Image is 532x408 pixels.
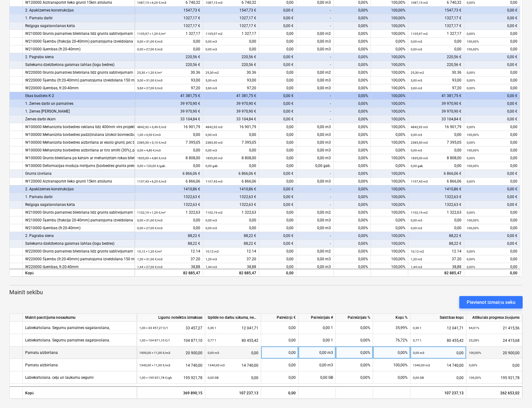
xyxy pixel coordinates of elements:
font: 1. Zemes darbi un pamatnes [25,101,73,106]
font: 0,00% [467,125,475,129]
font: 31,00 € [146,40,157,43]
font: 220,56 € [447,63,461,67]
font: 0,00% [396,47,405,51]
font: 30.36 [247,70,256,75]
font: 39 970,90 € [180,101,200,106]
font: 0,00 [510,47,517,51]
font: 0,00 [510,86,517,90]
font: 0,00 [317,39,324,44]
font: 0,00% [467,141,475,144]
font: 6 740,32 [242,0,256,5]
font: m3 [158,79,163,82]
font: 1,20 € [148,71,157,74]
font: 1327,17 € [445,16,461,20]
font: 0,00% [358,125,368,129]
font: 41 381,75 € [180,94,200,98]
font: m3 [418,133,422,137]
font: 30.36 [191,70,200,75]
font: 0,00% [358,109,368,114]
font: 39 970,90 € [180,109,200,114]
font: 0,00% [358,63,368,67]
font: 0,00% [396,132,405,137]
font: 93,00 [247,78,256,82]
font: m3 [325,86,331,90]
font: 1 327,17 [242,31,256,36]
font: 25,30 [411,71,419,74]
font: 0,00 [411,133,417,137]
font: × [146,71,147,74]
font: 93,00 [452,78,461,82]
font: m3 [212,133,217,137]
font: 100,00% [391,16,405,20]
font: Saliekamā dzelzbetona gaismas šahtas (logu bedres) [25,63,114,67]
font: m3 [325,125,331,129]
font: m3 [218,1,223,4]
font: 0,00 € [283,63,294,67]
font: 0,00 € [283,117,294,121]
font: 2. Apakšzemes konstrukcijas [25,8,74,12]
font: m3 [325,132,331,137]
font: 0,00% [358,24,368,28]
font: tastatūras_uz leju_bultiņa [12,108,193,115]
font: - [330,109,331,114]
font: 97,20 [247,86,256,90]
font: m3 [162,1,166,4]
font: m3 [162,141,166,144]
font: 0,00 € [507,109,517,114]
font: 25,30 [137,71,145,74]
font: 0,00 [454,47,461,51]
font: m3 [158,40,163,43]
font: 0,00 [317,47,324,51]
font: 97,20 [191,86,200,90]
font: 0,00 [193,132,200,137]
font: m3 [212,40,217,43]
font: 0,00% [358,86,368,90]
font: 100,00% [467,40,479,43]
font: × [144,133,146,137]
font: 0,00 [454,39,461,44]
font: 1547,73 € [445,8,461,12]
font: m3 [325,0,331,5]
font: / [157,48,158,51]
font: 0,00 [510,70,517,75]
font: 97,20 [452,86,461,90]
font: m3 [423,141,428,144]
font: 39 970,90 € [442,109,461,114]
font: 0,00 [286,86,294,90]
font: 2385,50 [137,141,149,144]
font: 3,60 [137,86,143,90]
font: 0,00 [286,0,294,5]
font: 0,00 [411,40,417,43]
font: 0,00 € [507,24,517,28]
font: 0,00 € [146,133,155,137]
font: 0,00% [358,78,368,82]
font: - [330,94,331,98]
font: - [330,8,331,12]
font: 100,00% [391,101,405,106]
font: tastatūras_uz leju_bultiņa [12,53,193,61]
font: 100,00% [391,140,405,145]
font: tastatūras_uz leju_bultiņa [12,15,193,22]
font: m2 [214,71,219,74]
font: 0,00% [467,86,475,90]
font: 1547,73 € [239,8,256,12]
font: / [155,133,156,137]
font: W210000 šķembas (fr.20-40mm) [25,47,81,51]
font: m3 [325,47,331,51]
font: - [330,117,331,121]
font: 1087,15 [137,1,149,4]
font: 3,00 [411,79,417,82]
font: 100,00% [391,55,405,59]
font: 100,00% [391,86,405,90]
font: 0,00% [358,0,368,5]
font: 0,00 [317,78,324,82]
font: 25,30 [206,71,214,74]
font: tastatūras_uz leju_bultiņa [12,92,193,100]
font: m2 [325,70,331,75]
font: m3 [212,79,217,82]
font: - [330,16,331,20]
font: × [144,79,146,82]
font: m2 [423,32,428,35]
font: / [157,86,158,90]
font: 7 395,05 [186,140,200,145]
